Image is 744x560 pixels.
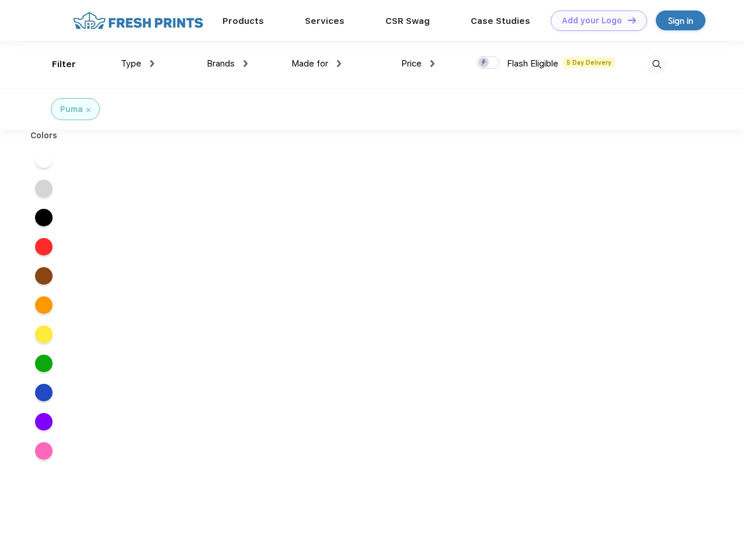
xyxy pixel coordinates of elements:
[563,57,615,68] span: 5 Day Delivery
[121,58,141,69] span: Type
[430,60,434,67] img: dropdown.png
[150,60,154,67] img: dropdown.png
[291,58,328,69] span: Made for
[668,14,693,27] div: Sign in
[60,103,83,116] div: Puma
[52,58,76,71] div: Filter
[22,129,67,142] div: Colors
[647,55,666,74] img: desktop_search.svg
[401,58,422,69] span: Price
[628,17,636,23] img: DT
[86,108,91,112] img: filter_cancel.svg
[337,60,341,67] img: dropdown.png
[562,16,622,26] div: Add your Logo
[305,16,345,26] a: Services
[507,58,558,69] span: Flash Eligible
[656,10,705,30] a: Sign in
[222,16,264,26] a: Products
[385,16,430,26] a: CSR Swag
[69,10,207,31] img: fo%20logo%202.webp
[244,60,248,67] img: dropdown.png
[207,58,235,69] span: Brands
